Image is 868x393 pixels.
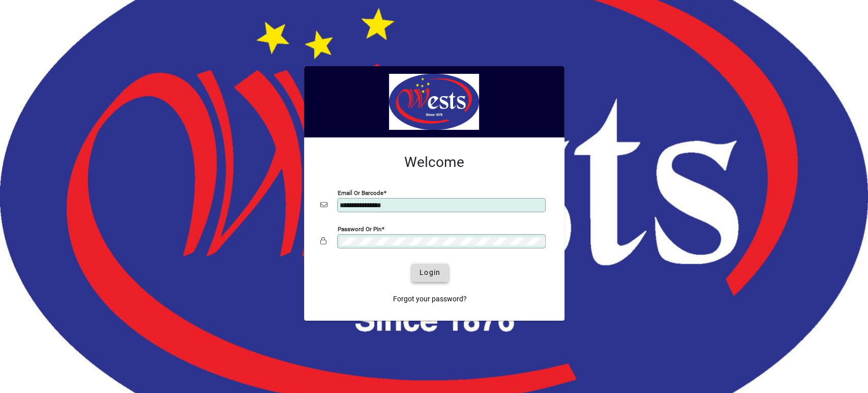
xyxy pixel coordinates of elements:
mat-label: Email or Barcode [338,189,383,196]
a: Forgot your password? [389,290,471,308]
span: Forgot your password? [393,294,467,304]
h2: Welcome [320,154,548,171]
span: Login [420,267,440,278]
button: Login [411,264,448,282]
mat-label: Password or Pin [338,225,381,232]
